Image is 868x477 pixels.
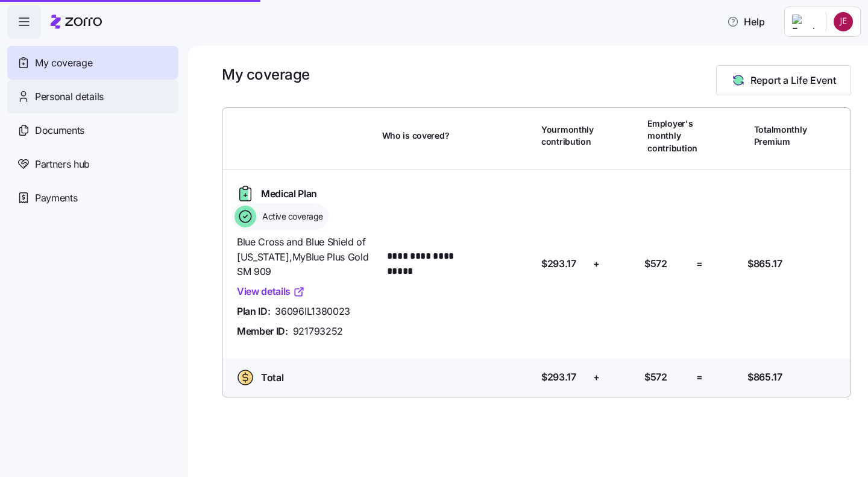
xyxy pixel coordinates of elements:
span: My coverage [35,55,92,71]
span: $865.17 [747,256,782,271]
span: Active coverage [259,210,323,223]
span: $865.17 [747,370,782,385]
span: Blue Cross and Blue Shield of [US_STATE] , MyBlue Plus Gold SM 909 [237,235,373,279]
a: Payments [7,181,178,215]
span: Partners hub [35,157,90,172]
a: My coverage [7,46,178,80]
img: c7c122e32685dabe96a1446ae2c00e39 [834,12,853,31]
a: View details [237,284,305,299]
span: Report a Life Event [750,73,836,87]
span: + [593,370,600,385]
span: Employer's monthly contribution [647,118,697,154]
span: = [696,370,703,385]
h1: My coverage [222,65,310,84]
span: 36096IL1380023 [275,304,350,319]
span: $572 [644,256,667,271]
a: Documents [7,113,178,147]
span: $293.17 [541,256,576,271]
button: Report a Life Event [716,65,851,95]
a: Partners hub [7,147,178,181]
span: = [696,256,703,271]
span: Total [261,370,283,385]
span: Who is covered? [382,130,450,142]
span: $293.17 [541,370,576,385]
span: Payments [35,191,77,206]
button: Help [717,10,775,34]
span: Member ID: [237,324,288,339]
span: Total monthly Premium [754,124,807,148]
span: + [593,256,600,271]
span: Your monthly contribution [541,124,594,148]
span: Documents [35,123,84,138]
span: 921793252 [293,324,343,339]
span: $572 [644,370,667,385]
a: Personal details [7,80,178,113]
span: Personal details [35,89,104,104]
span: Medical Plan [261,186,317,201]
span: Help [727,14,765,29]
img: Employer logo [792,14,816,29]
span: Plan ID: [237,304,270,319]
